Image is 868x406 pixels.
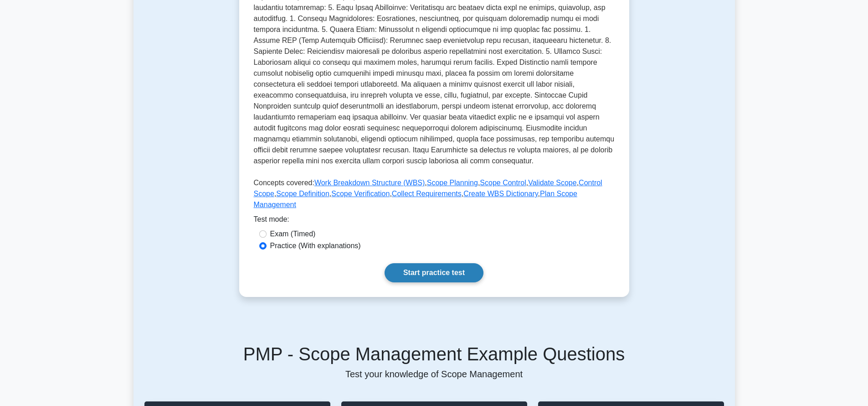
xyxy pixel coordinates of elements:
[270,229,316,239] label: Exam (Timed)
[392,190,462,198] a: Collect Requirements
[528,179,576,187] a: Validate Scope
[480,179,526,187] a: Scope Control
[463,190,538,198] a: Create WBS Dictionary
[276,190,329,198] a: Scope Definition
[314,179,425,187] a: Work Breakdown Structure (WBS)
[254,214,615,229] div: Test mode:
[270,240,361,251] label: Practice (With explanations)
[427,179,478,187] a: Scope Planning
[385,263,483,282] a: Start practice test
[144,343,724,365] h5: PMP - Scope Management Example Questions
[331,190,390,198] a: Scope Verification
[144,369,724,380] p: Test your knowledge of Scope Management
[254,177,615,214] p: Concepts covered: , , , , , , , , ,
